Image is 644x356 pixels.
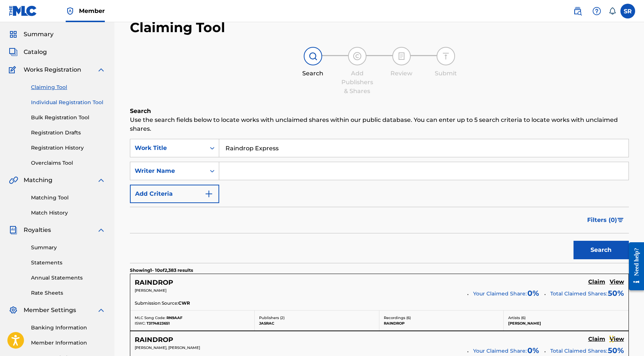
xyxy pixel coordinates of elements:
p: RAINDROP [384,321,499,326]
span: T3174823651 [147,321,170,326]
div: Add Publishers & Shares [339,69,376,96]
a: Public Search [570,4,585,18]
span: Catalog [24,48,47,57]
span: Your Claimed Share: [473,347,527,355]
span: Member Settings [24,306,76,315]
p: [PERSON_NAME] [508,321,624,326]
span: ISWC: [135,321,145,326]
span: Royalties [24,226,51,235]
h5: RAINDROP [135,336,173,344]
a: Matching Tool [31,194,106,202]
span: Filters ( 0 ) [587,216,617,225]
div: Notifications [609,7,616,15]
img: filter [617,218,624,222]
a: Summary [31,244,106,251]
button: Add Criteria [130,185,219,203]
p: Publishers ( 2 ) [259,315,375,321]
a: Claiming Tool [31,83,106,91]
img: Catalog [9,48,18,57]
div: Review [383,69,420,78]
span: 50 % [608,288,624,299]
form: Search Form [130,139,629,263]
a: Individual Registration Tool [31,99,106,106]
h5: Claim [588,278,605,285]
img: step indicator icon for Submit [441,52,450,61]
a: Bulk Registration Tool [31,114,106,121]
span: MLC Song Code: [135,315,165,320]
span: Submission Source: [135,300,178,307]
img: expand [97,65,106,74]
button: Search [574,241,629,259]
span: RN9AAF [166,315,182,320]
span: 0 % [527,345,539,356]
h5: Claim [588,336,605,343]
div: Work Title [135,144,201,153]
img: Member Settings [9,306,18,315]
img: Works Registration [9,65,18,74]
a: Registration Drafts [31,129,106,137]
img: step indicator icon for Review [397,52,406,61]
span: Total Claimed Shares: [550,290,607,297]
a: Rate Sheets [31,289,106,297]
img: help [592,7,601,16]
div: User Menu [620,4,635,18]
iframe: Resource Center [623,236,644,297]
img: Royalties [9,226,18,235]
h6: Search [130,107,629,116]
a: Registration History [31,144,106,152]
img: Summary [9,30,18,39]
div: Submit [427,69,464,78]
span: [PERSON_NAME], [PERSON_NAME] [135,345,200,350]
h2: Claiming Tool [130,19,225,36]
img: Matching [9,176,18,185]
a: CatalogCatalog [9,48,47,57]
p: Recordings ( 6 ) [384,315,499,321]
a: SummarySummary [9,30,54,39]
h5: RAINDROP [135,278,173,287]
p: Showing 1 - 10 of 2,383 results [130,267,193,274]
p: JASRAC [259,321,375,326]
img: step indicator icon for Add Publishers & Shares [353,52,362,61]
div: Drag [609,328,614,350]
a: Member Information [31,339,106,347]
img: expand [97,176,106,185]
img: expand [97,306,106,315]
a: Overclaims Tool [31,159,106,167]
span: Summary [24,30,54,39]
img: 9d2ae6d4665cec9f34b9.svg [204,189,213,198]
span: Matching [24,176,52,185]
img: MLC Logo [9,6,37,16]
span: 0 % [527,288,539,299]
span: CWR [178,300,190,307]
button: Filters (0) [583,211,629,229]
iframe: Chat Widget [607,321,644,356]
a: View [610,278,624,287]
p: Use the search fields below to locate works with unclaimed shares within our public database. You... [130,116,629,133]
span: [PERSON_NAME] [135,288,166,293]
img: step indicator icon for Search [309,52,317,61]
div: Help [589,4,604,18]
div: Writer Name [135,167,201,175]
span: Total Claimed Shares: [550,348,607,354]
span: Works Registration [24,65,81,74]
img: Top Rightsholder [66,7,75,16]
a: Banking Information [31,324,106,332]
a: Annual Statements [31,274,106,282]
img: search [573,7,582,16]
span: Your Claimed Share: [473,290,527,298]
div: Search [295,69,331,78]
a: Statements [31,259,106,267]
a: Match History [31,209,106,217]
p: Artists ( 6 ) [508,315,624,321]
img: expand [97,226,106,235]
h5: View [610,278,624,285]
span: Member [79,7,105,15]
